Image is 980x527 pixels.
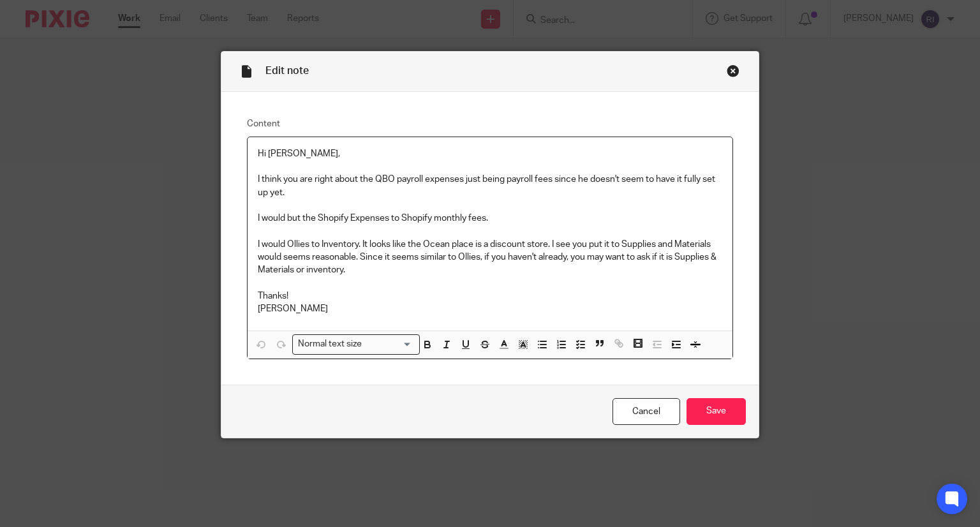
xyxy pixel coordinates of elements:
p: I would Ollies to Inventory. It looks like the Ocean place is a discount store. I see you put it ... [258,238,723,277]
p: Thanks! [258,290,723,302]
div: Close this dialog window [727,64,739,77]
div: Search for option [292,334,420,354]
p: Hi [PERSON_NAME], [258,147,723,160]
label: Content [247,117,734,130]
p: I would but the Shopify Expenses to Shopify monthly fees. [258,212,723,225]
input: Save [687,398,746,426]
span: Edit note [265,66,309,76]
span: Normal text size [295,338,365,351]
a: Cancel [612,398,680,426]
p: [PERSON_NAME] [258,302,723,315]
p: I think you are right about the QBO payroll expenses just being payroll fees since he doesn't see... [258,173,723,199]
input: Search for option [366,338,412,351]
